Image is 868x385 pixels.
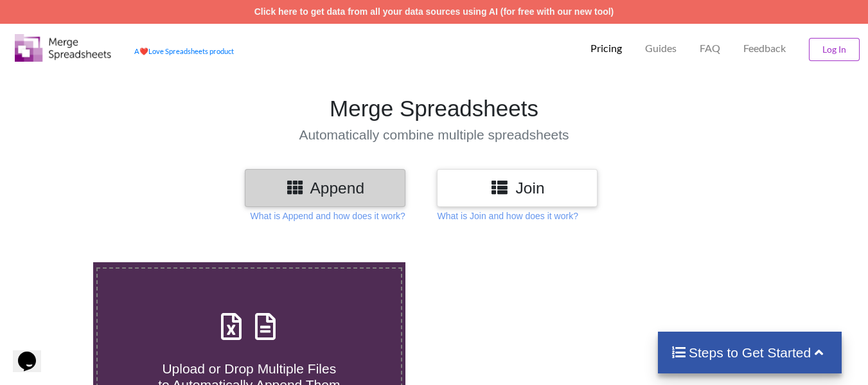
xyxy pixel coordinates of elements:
[700,42,720,55] p: FAQ
[15,34,111,62] img: Logo.png
[645,42,677,55] p: Guides
[809,38,860,61] button: Log In
[134,47,234,55] a: AheartLove Spreadsheets product
[447,179,588,197] h3: Join
[254,6,614,17] a: Click here to get data from all your data sources using AI (for free with our new tool)
[251,210,405,222] p: What is Append and how does it work?
[13,334,54,372] iframe: chat widget
[743,43,786,53] span: Feedback
[671,345,829,361] h4: Steps to Get Started
[254,179,396,197] h3: Append
[590,42,622,55] p: Pricing
[437,210,578,222] p: What is Join and how does it work?
[139,47,148,55] span: heart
